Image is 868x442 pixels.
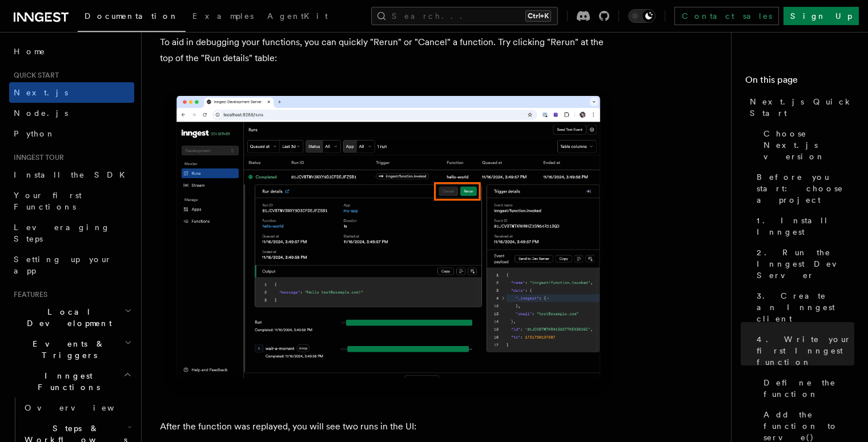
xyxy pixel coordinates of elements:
span: Local Development [9,306,124,329]
span: 1. Install Inngest [757,215,854,238]
span: Features [9,290,47,299]
a: Next.js [9,82,134,103]
button: Toggle dark mode [628,9,656,23]
a: Setting up your app [9,249,134,281]
a: 2. Run the Inngest Dev Server [752,242,854,286]
span: 3. Create an Inngest client [757,290,854,324]
a: 4. Write your first Inngest function [752,329,854,372]
span: Before you start: choose a project [757,171,854,206]
span: Python [14,129,55,138]
p: To aid in debugging your functions, you can quickly "Rerun" or "Cancel" a function. Try clicking ... [160,34,617,66]
button: Events & Triggers [9,333,134,365]
a: 1. Install Inngest [752,210,854,242]
a: Overview [20,397,134,418]
span: AgentKit [267,11,328,21]
a: Contact sales [674,7,779,25]
span: Choose Next.js version [763,128,854,162]
img: Run details expanded with rerun and cancel buttons highlighted [160,85,617,400]
span: Inngest tour [9,153,64,162]
a: Leveraging Steps [9,217,134,249]
a: Before you start: choose a project [752,167,854,210]
span: Setting up your app [14,255,112,275]
span: Examples [192,11,254,21]
a: Define the function [759,372,854,404]
a: Next.js Quick Start [745,91,854,123]
span: Documentation [85,11,179,21]
button: Inngest Functions [9,365,134,397]
button: Local Development [9,302,134,333]
span: Inngest Functions [9,370,123,393]
span: Node.js [14,109,68,118]
span: 4. Write your first Inngest function [757,333,854,368]
a: 3. Create an Inngest client [752,286,854,329]
span: Next.js Quick Start [750,96,854,119]
a: Choose Next.js version [759,123,854,167]
a: Your first Functions [9,185,134,217]
a: Home [9,41,134,62]
span: 2. Run the Inngest Dev Server [757,247,854,281]
a: AgentKit [260,3,335,31]
span: Quick start [9,71,59,80]
a: Python [9,123,134,144]
a: Sign Up [783,7,859,25]
span: Events & Triggers [9,338,124,361]
span: Leveraging Steps [14,223,110,243]
span: Overview [25,403,142,412]
span: Define the function [763,377,854,400]
span: Next.js [14,88,68,97]
h4: On this page [745,73,854,91]
a: Node.js [9,103,134,123]
a: Documentation [78,3,186,32]
p: After the function was replayed, you will see two runs in the UI: [160,419,617,435]
button: Search...Ctrl+K [371,7,558,25]
a: Examples [186,3,260,31]
a: Install the SDK [9,164,134,185]
span: Install the SDK [14,170,132,179]
kbd: Ctrl+K [525,10,551,22]
span: Your first Functions [14,191,82,211]
span: Home [14,46,46,57]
